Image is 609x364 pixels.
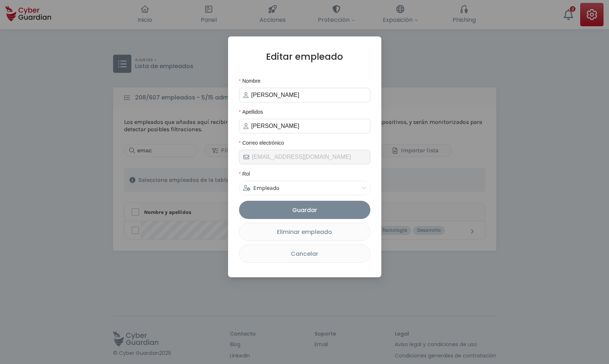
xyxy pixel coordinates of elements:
div: Cancelar [245,249,365,258]
input: Apellidos [251,122,366,130]
h1: Editar empleado [239,51,370,62]
div: Eliminar empleado [245,227,365,236]
label: Apellidos [239,108,268,116]
button: Cancelar [239,244,370,263]
label: Rol [239,170,255,178]
button: Eliminar empleado [239,223,370,241]
input: Correo electrónico [252,153,366,161]
div: Guardar [244,206,365,215]
div: Empleado [243,181,360,195]
label: Correo electrónico [239,139,289,147]
label: Nombre [239,77,266,85]
button: Guardar [239,201,370,219]
input: Nombre [251,91,366,99]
